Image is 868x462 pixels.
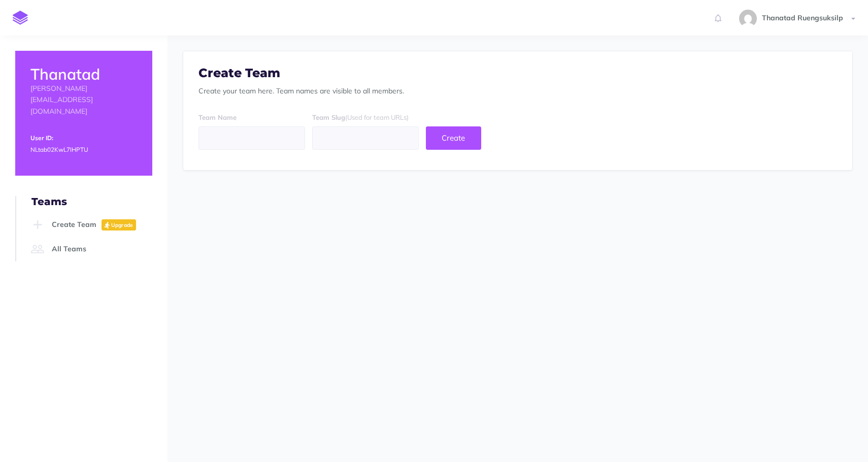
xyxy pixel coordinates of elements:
[31,196,152,207] h4: Teams
[198,85,837,96] p: Create your team here. Team names are visible to all members.
[30,134,53,142] small: User ID:
[30,146,88,153] small: NLtab02KwL7IHPTU
[757,13,848,22] span: Thanatad Ruengsuksilp
[28,213,152,237] a: Create Team Upgrade
[111,222,133,228] small: Upgrade
[426,126,481,150] button: Create
[30,83,137,117] p: [PERSON_NAME][EMAIL_ADDRESS][DOMAIN_NAME]
[345,113,409,121] span: (Used for team URLs)
[198,67,837,80] h3: Create Team
[198,112,237,123] label: Team Name
[13,11,28,25] img: logo-mark.svg
[739,10,757,27] img: a15f4a193e07d44d52765b70a6977195.jpg
[30,66,137,83] h2: Thanatad
[312,112,409,123] label: Team Slug
[28,237,152,261] a: All Teams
